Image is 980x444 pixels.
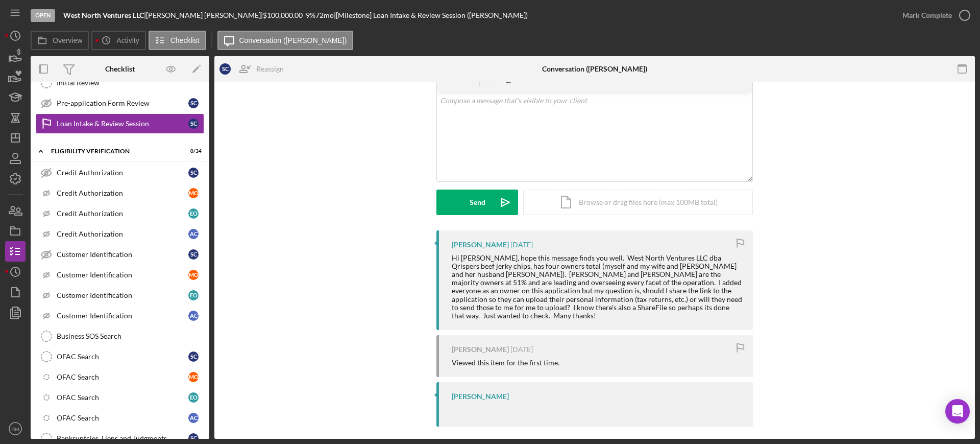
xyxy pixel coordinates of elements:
[256,59,284,79] div: Reassign
[36,326,204,346] a: Business SOS Search
[902,5,952,26] div: Mark Complete
[188,119,199,129] div: S C
[188,290,199,300] div: E O
[57,79,204,87] div: Initial Review
[36,183,204,203] a: Credit AuthorizationMO
[36,203,204,224] a: Credit AuthorizationEO
[188,372,199,382] div: M O
[57,414,188,422] div: OFAC Search
[91,31,145,50] button: Activity
[188,352,199,362] div: S C
[36,93,204,113] a: Pre-application Form ReviewSC
[57,373,188,381] div: OFAC Search
[57,434,188,442] div: Bankruptcies, Liens and Judgments
[36,265,204,285] a: Customer IdentificationMO
[263,11,306,19] div: $100,000.00
[452,241,509,249] div: [PERSON_NAME]
[63,11,146,19] div: |
[105,65,135,73] div: Checklist
[57,120,188,128] div: Loan Intake & Review Session
[188,311,199,321] div: A C
[188,392,199,403] div: E O
[188,208,199,219] div: E O
[116,36,139,44] label: Activity
[57,393,188,402] div: OFAC Search
[188,168,199,178] div: S C
[57,312,188,320] div: Customer Identification
[12,426,19,432] text: RM
[57,332,204,340] div: Business SOS Search
[149,31,206,50] button: Checklist
[188,433,199,443] div: S C
[57,353,188,361] div: OFAC Search
[510,241,533,249] time: 2025-08-18 17:10
[892,5,975,26] button: Mark Complete
[36,113,204,134] a: Loan Intake & Review SessionSC
[315,11,334,19] div: 72 mo
[452,359,559,367] div: Viewed this item for the first time.
[57,250,188,259] div: Customer Identification
[334,11,528,19] div: | [Milestone] Loan Intake & Review Session ([PERSON_NAME])
[183,148,202,154] div: 0 / 34
[36,346,204,367] a: OFAC SearchSC
[5,418,26,439] button: RM
[57,230,188,238] div: Credit Authorization
[470,190,485,215] div: Send
[452,392,509,401] div: [PERSON_NAME]
[36,244,204,265] a: Customer IdentificationSC
[57,99,188,107] div: Pre-application Form Review
[214,59,294,79] button: SCReassign
[188,98,199,108] div: S C
[53,36,82,44] label: Overview
[31,9,55,22] div: Open
[239,36,347,44] label: Conversation ([PERSON_NAME])
[57,209,188,218] div: Credit Authorization
[188,413,199,423] div: A C
[188,249,199,260] div: S C
[51,148,176,154] div: Eligibility Verification
[510,345,533,354] time: 2025-08-18 17:06
[57,189,188,197] div: Credit Authorization
[36,306,204,326] a: Customer IdentificationAC
[217,31,354,50] button: Conversation ([PERSON_NAME])
[170,36,200,44] label: Checklist
[36,73,204,93] a: Initial Review
[57,271,188,279] div: Customer Identification
[945,399,970,424] div: Open Intercom Messenger
[36,367,204,387] a: OFAC SearchMO
[36,162,204,183] a: Credit AuthorizationSC
[57,291,188,299] div: Customer Identification
[452,345,509,354] div: [PERSON_NAME]
[452,254,743,320] div: Hi [PERSON_NAME], hope this message finds you well. West North Ventures LLC dba Qrispers beef jer...
[57,169,188,177] div: Credit Authorization
[36,285,204,306] a: Customer IdentificationEO
[188,229,199,239] div: A C
[36,387,204,408] a: OFAC SearchEO
[36,224,204,244] a: Credit AuthorizationAC
[188,270,199,280] div: M O
[542,65,647,73] div: Conversation ([PERSON_NAME])
[31,31,89,50] button: Overview
[219,63,231,75] div: S C
[306,11,315,19] div: 9 %
[63,11,144,19] b: West North Ventures LLC
[436,190,518,215] button: Send
[146,11,263,19] div: [PERSON_NAME] [PERSON_NAME] |
[36,408,204,428] a: OFAC SearchAC
[188,188,199,198] div: M O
